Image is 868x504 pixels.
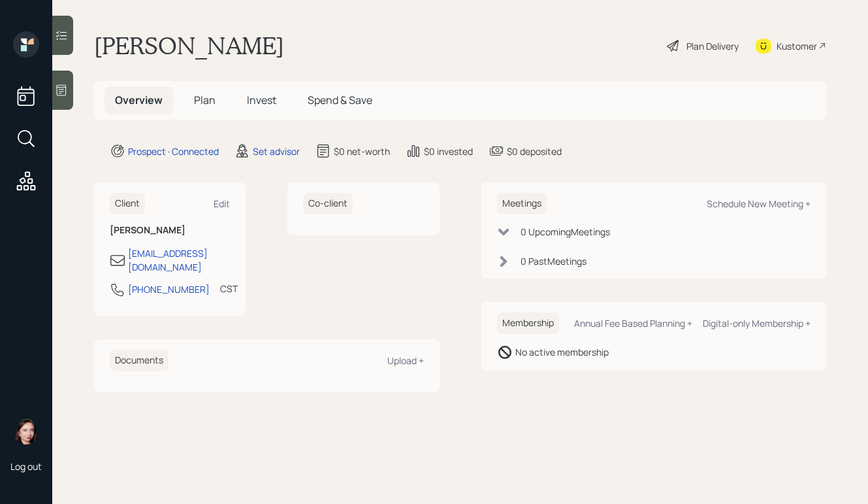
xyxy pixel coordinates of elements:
span: Invest [247,93,276,107]
div: Log out [10,460,42,473]
div: Edit [214,197,230,210]
div: 0 Past Meeting s [521,254,587,268]
div: Prospect · Connected [128,144,219,158]
div: CST [220,282,238,295]
div: 0 Upcoming Meeting s [521,225,610,239]
div: Upload + [387,354,424,367]
h6: Membership [497,312,559,334]
h1: [PERSON_NAME] [94,31,284,60]
div: Digital-only Membership + [703,317,811,329]
div: Kustomer [777,39,817,53]
div: Annual Fee Based Planning + [574,317,692,329]
h6: [PERSON_NAME] [110,225,230,236]
div: [EMAIL_ADDRESS][DOMAIN_NAME] [128,246,230,274]
div: No active membership [515,345,609,359]
img: aleksandra-headshot.png [13,418,39,445]
div: $0 net-worth [334,144,390,158]
h6: Documents [110,350,169,371]
div: Schedule New Meeting + [707,197,811,210]
div: Set advisor [253,144,300,158]
h6: Meetings [497,193,547,214]
div: $0 deposited [507,144,562,158]
span: Spend & Save [308,93,372,107]
h6: Co-client [303,193,353,214]
div: [PHONE_NUMBER] [128,282,210,296]
span: Plan [194,93,216,107]
h6: Client [110,193,145,214]
span: Overview [115,93,163,107]
div: $0 invested [424,144,473,158]
div: Plan Delivery [686,39,739,53]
